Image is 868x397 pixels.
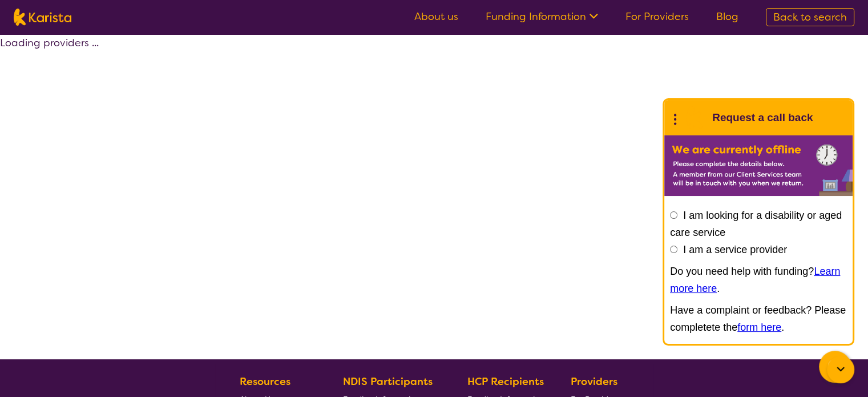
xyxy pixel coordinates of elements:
[664,135,853,196] img: Karista offline chat form to request call back
[486,10,598,23] a: Funding Information
[766,8,854,26] a: Back to search
[712,109,813,126] h1: Request a call back
[571,375,617,388] b: Providers
[819,351,851,383] button: Channel Menu
[670,302,847,336] p: Have a complaint or feedback? Please completete the .
[737,322,781,333] a: form here
[14,9,71,26] img: Karista logo
[670,210,842,238] label: I am looking for a disability or aged care service
[625,10,689,23] a: For Providers
[670,263,847,297] p: Do you need help with funding? .
[343,375,433,388] b: NDIS Participants
[414,10,458,23] a: About us
[773,10,847,24] span: Back to search
[716,10,738,23] a: Blog
[240,375,290,388] b: Resources
[683,244,787,255] label: I am a service provider
[467,375,544,388] b: HCP Recipients
[683,106,705,129] img: Karista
